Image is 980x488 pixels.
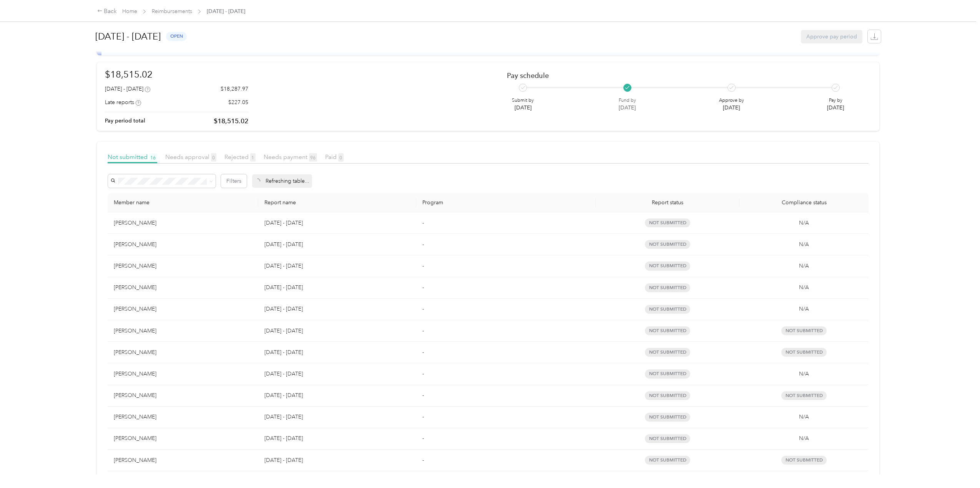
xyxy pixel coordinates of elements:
p: [DATE] - [DATE] [264,283,410,292]
td: N/A [739,299,869,320]
div: [PERSON_NAME] [114,434,252,443]
h1: [DATE] - [DATE] [95,27,161,46]
p: [DATE] - [DATE] [264,456,410,465]
p: [DATE] - [DATE] [264,219,410,227]
p: [DATE] [719,104,744,112]
td: - [416,428,596,450]
iframe: Everlance-gr Chat Button Frame [937,445,980,488]
div: [DATE] - [DATE] [105,85,150,93]
th: Member name [108,193,258,212]
div: [PERSON_NAME] [114,240,252,249]
span: not submitted [645,456,690,465]
div: Back [97,7,117,16]
td: - [416,342,596,363]
p: [DATE] [827,104,844,112]
div: [PERSON_NAME] [114,456,252,465]
div: [PERSON_NAME] [114,262,252,270]
p: Submit by [512,97,534,104]
td: - [416,363,596,385]
p: Approve by [719,97,744,104]
span: Compliance status [746,199,862,206]
p: [DATE] - [DATE] [264,413,410,421]
div: [PERSON_NAME] [114,219,252,227]
span: not submitted [645,348,690,357]
div: [PERSON_NAME] [114,283,252,292]
td: - [416,277,596,299]
p: $227.05 [228,98,248,106]
span: Not submitted [781,348,827,357]
a: Reimbursements [152,8,192,15]
button: Filters [221,174,247,188]
span: open [166,32,187,41]
span: Paid [325,153,344,160]
a: Home [122,8,137,15]
p: [DATE] [512,104,534,112]
p: [DATE] - [DATE] [264,370,410,378]
p: Fund by [619,97,636,104]
p: [DATE] - [DATE] [264,327,410,335]
div: Member name [114,199,252,206]
span: not submitted [645,305,690,314]
p: [DATE] - [DATE] [264,305,410,313]
td: N/A [739,407,869,428]
td: - [416,320,596,342]
span: not submitted [645,391,690,400]
h1: $18,515.02 [105,68,249,81]
td: - [416,450,596,471]
p: [DATE] [619,104,636,112]
td: - [416,407,596,428]
span: 0 [338,153,344,162]
p: [DATE] - [DATE] [264,434,410,443]
td: N/A [739,277,869,299]
p: Pay period total [105,117,145,125]
span: Not submitted [108,153,157,160]
span: Needs approval [165,153,216,160]
span: Rejected [224,153,256,160]
p: Pay by [827,97,844,104]
span: not submitted [645,240,690,249]
p: [DATE] - [DATE] [264,240,410,249]
span: not submitted [645,326,690,335]
span: not submitted [645,434,690,443]
td: - [416,385,596,407]
div: [PERSON_NAME] [114,391,252,400]
div: [PERSON_NAME] [114,348,252,357]
div: [PERSON_NAME] [114,370,252,378]
span: not submitted [645,261,690,270]
span: not submitted [645,413,690,422]
div: Refreshing table... [252,174,312,188]
span: not submitted [645,283,690,292]
p: $18,287.97 [221,85,248,93]
td: N/A [739,234,869,255]
span: 96 [309,153,317,162]
span: Needs payment [264,153,317,160]
h2: Pay schedule [507,71,858,79]
p: [DATE] - [DATE] [264,348,410,357]
p: [DATE] - [DATE] [264,262,410,270]
span: Not submitted [781,326,827,335]
td: N/A [739,212,869,234]
div: Late reports [105,98,141,106]
span: 1 [250,153,256,162]
span: Report status [602,199,733,206]
span: Not submitted [781,456,827,465]
span: 16 [149,153,157,162]
td: - [416,299,596,320]
span: [DATE] - [DATE] [207,7,245,15]
td: - [416,234,596,255]
td: - [416,212,596,234]
td: N/A [739,255,869,277]
p: $18,515.02 [214,116,248,126]
td: N/A [739,428,869,450]
th: Program [416,193,596,212]
th: Report name [258,193,416,212]
td: N/A [739,363,869,385]
span: 0 [211,153,216,162]
span: Not submitted [781,391,827,400]
div: [PERSON_NAME] [114,305,252,313]
span: not submitted [645,218,690,227]
div: [PERSON_NAME] [114,413,252,421]
p: [DATE] - [DATE] [264,391,410,400]
div: [PERSON_NAME] [114,327,252,335]
span: not submitted [645,369,690,378]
